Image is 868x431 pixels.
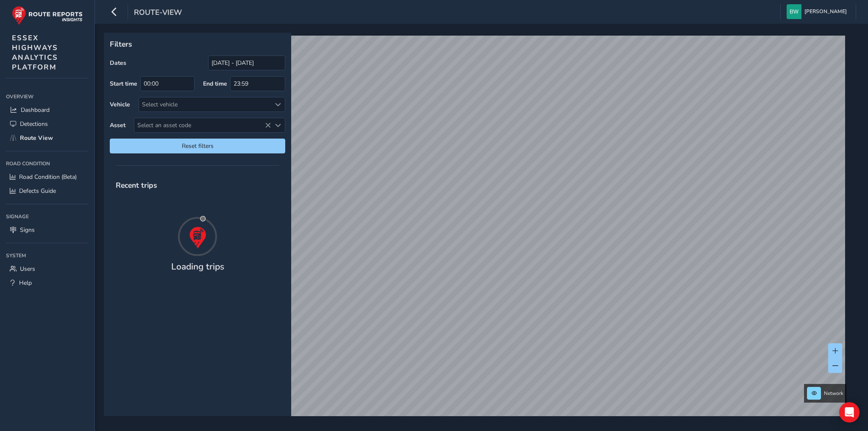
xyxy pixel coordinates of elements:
[110,100,130,108] label: Vehicle
[110,80,137,88] label: Start time
[203,80,227,88] label: End time
[6,131,89,145] a: Route View
[804,4,847,19] span: [PERSON_NAME]
[107,36,845,426] canvas: Map
[20,226,35,234] span: Signs
[6,276,89,290] a: Help
[787,4,801,19] img: diamond-layout
[20,120,48,128] span: Detections
[12,6,83,25] img: rr logo
[271,118,285,132] div: Select an asset code
[139,97,271,111] div: Select vehicle
[6,210,89,223] div: Signage
[6,170,89,184] a: Road Condition (Beta)
[839,402,860,423] div: Open Intercom Messenger
[110,174,163,196] span: Recent trips
[110,121,125,129] label: Asset
[116,142,279,150] span: Reset filters
[19,187,56,195] span: Defects Guide
[6,262,89,276] a: Users
[6,157,89,170] div: Road Condition
[110,39,285,50] p: Filters
[12,33,58,72] span: ESSEX HIGHWAYS ANALYTICS PLATFORM
[110,59,126,67] label: Dates
[6,249,89,262] div: System
[134,7,182,19] span: route-view
[171,261,224,272] h4: Loading trips
[824,390,843,397] span: Network
[6,90,89,103] div: Overview
[787,4,850,19] button: [PERSON_NAME]
[134,118,271,132] span: Select an asset code
[6,117,89,131] a: Detections
[19,279,32,287] span: Help
[20,134,53,142] span: Route View
[20,265,35,273] span: Users
[6,223,89,237] a: Signs
[21,106,50,114] span: Dashboard
[6,184,89,198] a: Defects Guide
[110,139,285,153] button: Reset filters
[6,103,89,117] a: Dashboard
[19,173,77,181] span: Road Condition (Beta)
